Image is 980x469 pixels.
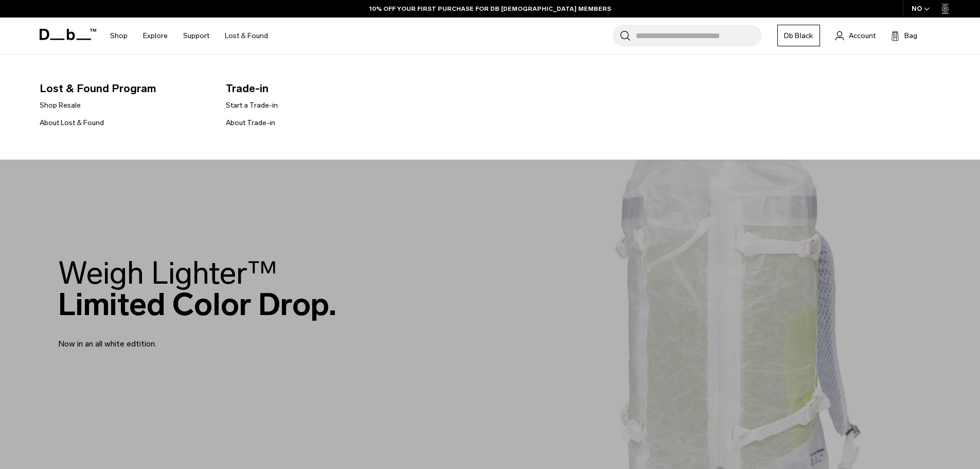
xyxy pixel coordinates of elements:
[891,29,917,42] button: Bag
[225,18,268,54] a: Lost & Found
[143,18,168,54] a: Explore
[226,80,396,97] span: Trade-in
[40,100,81,111] a: Shop Resale
[849,30,876,41] span: Account
[226,100,278,111] a: Start a Trade-in
[369,4,611,13] a: 10% OFF YOUR FIRST PURCHASE FOR DB [DEMOGRAPHIC_DATA] MEMBERS
[40,80,210,97] span: Lost & Found Program
[835,29,876,42] a: Account
[102,18,276,54] nav: Main Navigation
[110,18,128,54] a: Shop
[904,30,917,41] span: Bag
[183,18,209,54] a: Support
[226,117,275,128] a: About Trade-in
[777,25,820,46] a: Db Black
[40,117,104,128] a: About Lost & Found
